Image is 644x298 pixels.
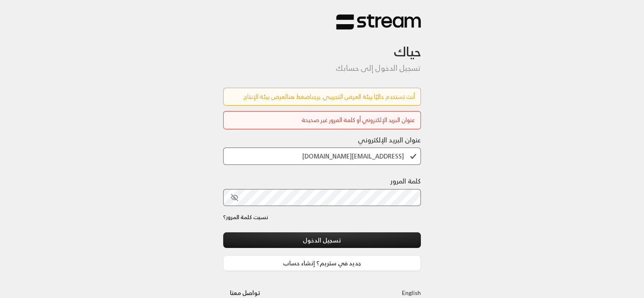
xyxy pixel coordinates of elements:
[227,190,242,205] button: toggle password visibility
[336,14,421,31] img: Stream Logo
[223,30,421,59] h3: حياك
[229,92,415,101] div: أنت تستخدم حاليًا بيئة العرض التجريبي. يرجى لعرض بيئة الإنتاج.
[358,135,421,145] label: عنوان البريد الإلكتروني
[390,176,421,186] label: كلمة المرور
[223,232,421,248] button: تسجيل الدخول
[223,213,268,222] a: نسيت كلمة المرور؟
[287,91,312,102] a: اضغط هنا
[223,64,421,73] h5: تسجيل الدخول إلى حسابك
[229,116,415,125] div: عنوان البريد الإلكتروني أو كلمة المرور غير صحيحة
[223,148,421,165] input: اكتب بريدك الإلكتروني هنا
[223,255,421,271] a: جديد في ستريم؟ إنشاء حساب
[223,287,268,298] a: تواصل معنا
